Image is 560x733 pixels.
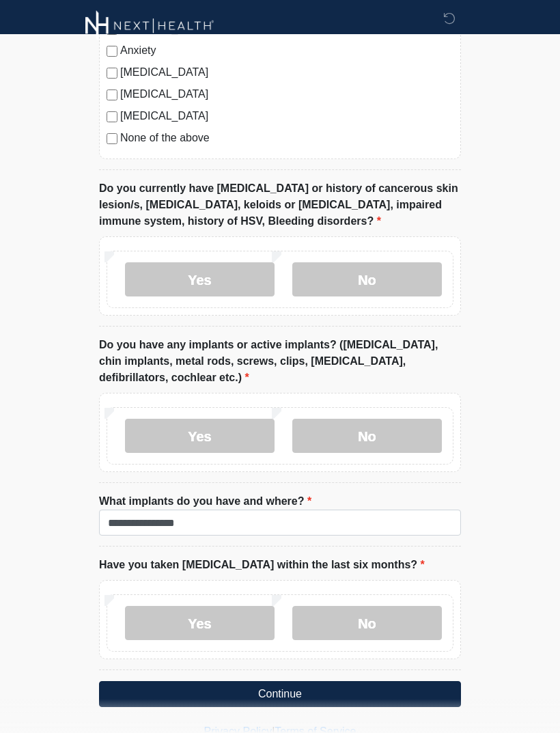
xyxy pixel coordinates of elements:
[120,108,453,124] label: [MEDICAL_DATA]
[99,337,461,386] label: Do you have any implants or active implants? ([MEDICAL_DATA], chin implants, metal rods, screws, ...
[99,493,311,510] label: What implants do you have and where?
[99,681,461,707] button: Continue
[292,262,442,296] label: No
[99,557,425,573] label: Have you taken [MEDICAL_DATA] within the last six months?
[120,64,453,81] label: [MEDICAL_DATA]
[107,68,117,79] input: [MEDICAL_DATA]
[107,46,117,57] input: Anxiety
[107,89,117,100] input: [MEDICAL_DATA]
[125,419,275,453] label: Yes
[107,133,117,144] input: None of the above
[125,262,275,296] label: Yes
[85,10,214,41] img: Next-Health Montecito Logo
[120,86,453,102] label: [MEDICAL_DATA]
[292,419,442,453] label: No
[99,180,461,230] label: Do you currently have [MEDICAL_DATA] or history of cancerous skin lesion/s, [MEDICAL_DATA], keloi...
[120,130,453,146] label: None of the above
[107,111,117,122] input: [MEDICAL_DATA]
[292,606,442,640] label: No
[125,606,275,640] label: Yes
